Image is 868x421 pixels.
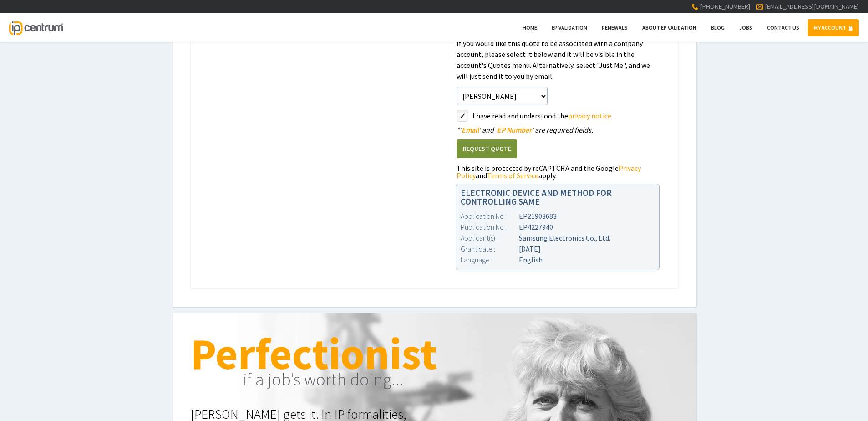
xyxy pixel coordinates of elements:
[487,171,538,180] a: Terms of Service
[739,24,752,31] span: Jobs
[461,232,519,243] div: Applicant(s) :
[733,19,758,36] a: Jobs
[461,221,519,232] div: Publication No :
[461,243,655,254] div: [DATE]
[472,110,660,122] label: I have read and understood the
[602,24,628,31] span: Renewals
[705,19,731,36] a: Blog
[761,19,805,36] a: Contact Us
[808,19,859,36] a: MY ACCOUNT
[461,232,655,243] div: Samsung Electronics Co., Ltd.
[546,19,593,36] a: EP Validation
[462,125,479,134] span: Email
[642,24,696,31] span: About EP Validation
[552,24,587,31] span: EP Validation
[457,164,641,180] a: Privacy Policy
[457,38,660,82] p: If you would like this quote to be associated with a company account, please select it below and ...
[461,189,655,206] h1: ELECTRONIC DEVICE AND METHOD FOR CONTROLLING SAME
[523,24,537,31] span: Home
[457,110,468,122] label: styled-checkbox
[461,221,655,232] div: EP4227940
[461,210,519,221] div: Application No :
[767,24,799,31] span: Contact Us
[765,2,859,10] a: [EMAIL_ADDRESS][DOMAIN_NAME]
[596,19,634,36] a: Renewals
[243,366,678,393] h2: if a job's worth doing...
[568,111,611,120] a: privacy notice
[517,19,543,36] a: Home
[461,254,519,265] div: Language :
[636,19,702,36] a: About EP Validation
[461,243,519,254] div: Grant date :
[9,13,63,42] a: IP Centrum
[711,24,725,31] span: Blog
[700,2,750,10] span: [PHONE_NUMBER]
[461,210,655,221] div: EP21903683
[457,126,660,133] div: ' ' and ' ' are required fields.
[457,139,517,158] button: Request Quote
[497,125,532,134] span: EP Number
[457,164,660,179] div: This site is protected by reCAPTCHA and the Google and apply.
[191,332,678,375] h1: Perfectionist
[461,254,655,265] div: English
